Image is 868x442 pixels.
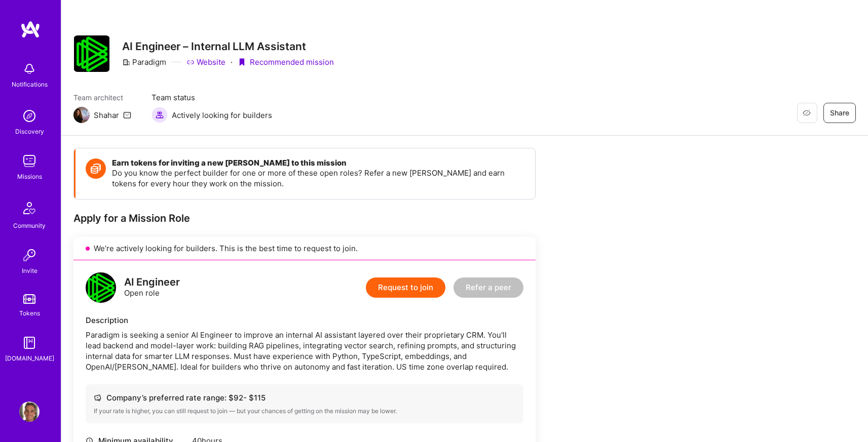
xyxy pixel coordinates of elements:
i: icon Cash [94,394,101,401]
img: Company Logo [74,35,109,72]
img: Actively looking for builders [152,107,168,123]
img: logo [86,272,116,303]
div: AI Engineer [124,277,180,288]
span: Team status [152,92,272,103]
img: User Avatar [19,401,40,422]
div: Open role [124,277,180,298]
div: Discovery [15,126,44,137]
span: Share [830,108,849,118]
img: tokens [23,294,35,304]
div: Missions [17,171,42,182]
img: Token icon [86,158,106,179]
span: Actively looking for builders [172,110,272,120]
i: icon CompanyGray [122,58,130,66]
img: logo [20,20,41,38]
div: If your rate is higher, you can still request to join — but your chances of getting on the missio... [94,407,515,415]
button: Request to join [366,277,445,298]
div: · [231,57,233,67]
div: Company’s preferred rate range: $ 92 - $ 115 [94,392,515,403]
i: icon Mail [123,111,131,119]
h3: AI Engineer – Internal LLM Assistant [122,40,334,53]
div: Notifications [12,79,48,90]
div: Paradigm is seeking a senior AI Engineer to improve an internal AI assistant layered over their p... [86,330,523,372]
img: bell [19,59,40,79]
img: teamwork [19,151,40,171]
div: Tokens [19,308,40,318]
img: Team Architect [73,107,90,123]
div: Recommended mission [238,57,334,67]
button: Share [823,103,856,123]
div: Paradigm [122,57,166,67]
div: Apply for a Mission Role [73,212,536,225]
div: Community [13,220,46,231]
h4: Earn tokens for inviting a new [PERSON_NAME] to this mission [112,158,525,168]
div: [DOMAIN_NAME] [5,353,54,364]
div: We’re actively looking for builders. This is the best time to request to join. [73,237,536,260]
img: guide book [19,333,40,353]
div: Invite [22,265,37,276]
img: Community [17,196,42,220]
i: icon EyeClosed [803,109,811,117]
a: User Avatar [17,401,42,422]
p: Do you know the perfect builder for one or more of these open roles? Refer a new [PERSON_NAME] an... [112,168,525,189]
i: icon PurpleRibbon [238,58,246,66]
span: Team architect [73,92,131,103]
div: Shahar [94,110,119,120]
div: Description [86,315,523,326]
button: Refer a peer [454,277,523,298]
a: Website [186,57,225,67]
img: Invite [19,245,40,265]
img: discovery [19,106,40,126]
